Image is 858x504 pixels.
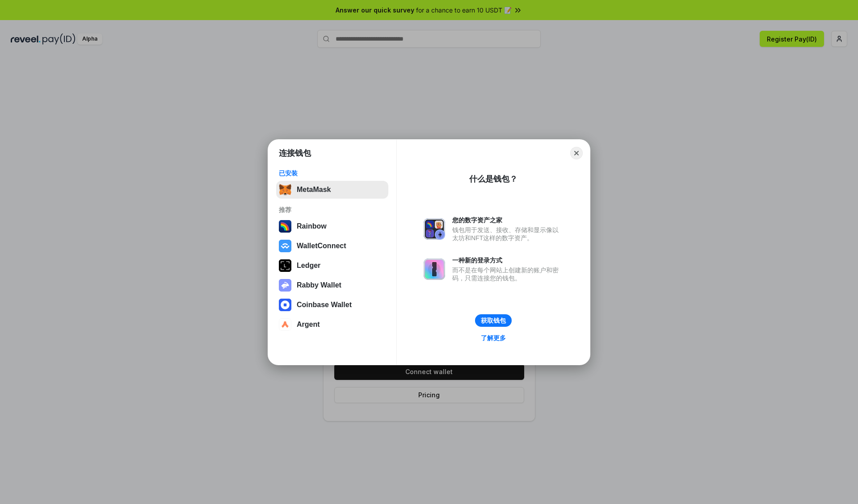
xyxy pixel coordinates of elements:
[276,316,388,333] button: Argent
[452,216,563,224] div: 您的数字资产之家
[297,301,352,309] div: Coinbase Wallet
[452,266,563,282] div: 而不是在每个网站上创建新的账户和密码，只需连接您的钱包。
[279,148,311,158] h1: 连接钱包
[279,220,291,233] img: svg+xml,%3Csvg%20width%3D%22120%22%20height%3D%22120%22%20viewBox%3D%220%200%20120%20120%22%20fil...
[297,281,341,289] div: Rabby Wallet
[279,299,291,311] img: svg+xml,%3Csvg%20width%3D%2228%22%20height%3D%2228%22%20viewBox%3D%220%200%2028%2028%22%20fill%3D...
[279,318,291,331] img: svg+xml,%3Csvg%20width%3D%2228%22%20height%3D%2228%22%20viewBox%3D%220%200%2028%2028%22%20fill%3D...
[279,240,291,252] img: svg+xml,%3Csvg%20width%3D%2228%22%20height%3D%2228%22%20viewBox%3D%220%200%2028%2028%22%20fill%3D...
[475,314,512,327] button: 获取钱包
[279,279,291,292] img: svg+xml,%3Csvg%20xmlns%3D%22http%3A%2F%2Fwww.w3.org%2F2000%2Fsvg%22%20fill%3D%22none%22%20viewBox...
[424,258,445,280] img: svg+xml,%3Csvg%20xmlns%3D%22http%3A%2F%2Fwww.w3.org%2F2000%2Fsvg%22%20fill%3D%22none%22%20viewBox...
[481,334,506,342] div: 了解更多
[276,296,388,314] button: Coinbase Wallet
[279,259,291,272] img: svg+xml,%3Csvg%20xmlns%3D%22http%3A%2F%2Fwww.w3.org%2F2000%2Fsvg%22%20width%3D%2228%22%20height%3...
[452,226,563,242] div: 钱包用于发送、接收、存储和显示像以太坊和NFT这样的数字资产。
[276,257,388,275] button: Ledger
[452,256,563,264] div: 一种新的登录方式
[297,222,327,230] div: Rainbow
[297,186,331,194] div: MetaMask
[279,206,386,214] div: 推荐
[276,181,388,199] button: MetaMask
[279,169,386,177] div: 已安装
[424,218,445,240] img: svg+xml,%3Csvg%20xmlns%3D%22http%3A%2F%2Fwww.w3.org%2F2000%2Fsvg%22%20fill%3D%22none%22%20viewBox...
[297,262,320,270] div: Ledger
[481,317,506,325] div: 获取钱包
[276,276,388,294] button: Rabby Wallet
[570,147,583,159] button: Close
[276,237,388,255] button: WalletConnect
[276,217,388,235] button: Rainbow
[475,332,511,344] a: 了解更多
[297,242,346,250] div: WalletConnect
[297,321,320,329] div: Argent
[469,174,517,184] div: 什么是钱包？
[279,183,291,196] img: svg+xml,%3Csvg%20fill%3D%22none%22%20height%3D%2233%22%20viewBox%3D%220%200%2035%2033%22%20width%...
